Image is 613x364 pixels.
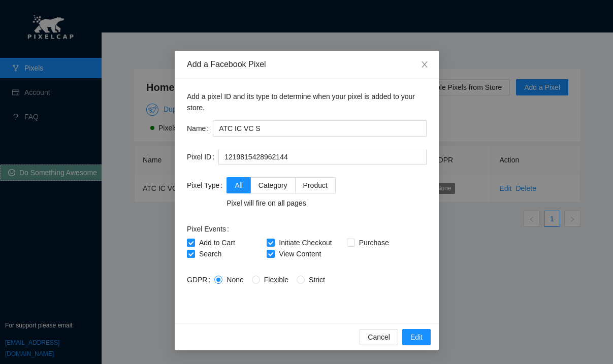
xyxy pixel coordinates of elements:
label: GDPR [187,272,214,288]
label: Pixel ID [187,149,218,165]
input: Name the pixel whatever you want [213,120,427,137]
div: Add a Facebook Pixel [187,59,427,70]
label: Pixel Type [187,177,227,193]
input: Enter pixel ID [218,149,427,165]
button: Cancel [360,329,398,345]
span: None [222,276,247,284]
button: Close [410,51,439,79]
label: Pixel Events [187,221,233,237]
div: Pixel will fire on all pages [227,197,336,209]
span: Category [258,181,287,189]
button: Edit [402,329,430,345]
span: Flexible [260,276,292,284]
span: Add to Cart [195,239,239,247]
span: Product [303,181,327,189]
p: Add a pixel ID and its type to determine when your pixel is added to your store. [187,91,427,113]
label: Name [187,120,213,137]
span: Edit [410,332,422,343]
span: Strict [305,276,329,284]
span: Search [195,250,225,258]
span: Initiate Checkout [275,239,336,247]
span: View Content [275,250,325,258]
span: Cancel [368,332,390,343]
span: Purchase [354,239,393,247]
span: All [235,181,243,189]
span: close [421,60,429,69]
